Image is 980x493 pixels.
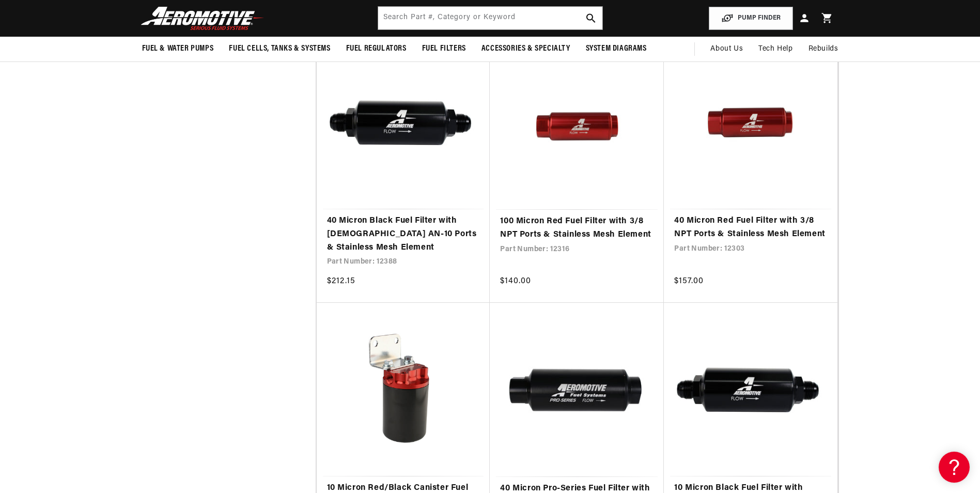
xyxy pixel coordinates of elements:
a: 40 Micron Black Fuel Filter with [DEMOGRAPHIC_DATA] AN-10 Ports & Stainless Mesh Element [327,214,480,254]
span: Fuel Regulators [346,43,407,54]
button: PUMP FINDER [709,7,793,30]
span: Fuel Filters [422,43,466,54]
summary: Accessories & Specialty [474,37,578,61]
summary: Fuel Filters [414,37,474,61]
img: Aeromotive [138,6,267,30]
span: Fuel Cells, Tanks & Systems [229,43,330,54]
span: System Diagrams [586,43,647,54]
span: Fuel & Water Pumps [142,43,214,54]
input: Search by Part Number, Category or Keyword [378,7,602,29]
span: Rebuilds [808,43,838,55]
summary: Fuel & Water Pumps [134,37,222,61]
span: About Us [710,45,743,53]
a: About Us [703,37,751,61]
span: Accessories & Specialty [481,43,570,54]
summary: Tech Help [751,37,800,61]
button: search button [580,7,602,29]
summary: Fuel Regulators [338,37,414,61]
span: Tech Help [758,43,792,55]
a: 100 Micron Red Fuel Filter with 3/8 NPT Ports & Stainless Mesh Element [500,215,654,241]
summary: Fuel Cells, Tanks & Systems [221,37,338,61]
summary: System Diagrams [578,37,655,61]
a: 40 Micron Red Fuel Filter with 3/8 NPT Ports & Stainless Mesh Element [674,214,827,241]
summary: Rebuilds [801,37,846,61]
